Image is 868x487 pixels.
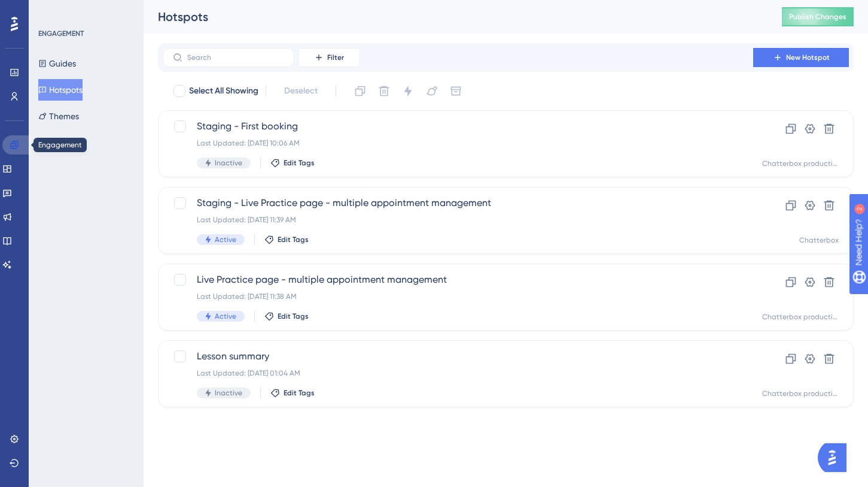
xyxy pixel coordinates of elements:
[215,235,236,244] span: Active
[158,8,752,25] div: Hotspots
[197,349,719,364] span: Lesson summary
[278,311,309,321] span: Edit Tags
[782,7,854,26] button: Publish Changes
[753,48,849,67] button: New Hotspot
[284,84,318,98] span: Deselect
[278,235,309,244] span: Edit Tags
[284,158,315,168] span: Edit Tags
[38,79,83,101] button: Hotspots
[264,235,309,244] button: Edit Tags
[187,53,284,62] input: Search
[197,273,719,287] span: Live Practice page - multiple appointment management
[197,196,719,210] span: Staging - Live Practice page - multiple appointment management
[38,29,84,38] div: ENGAGEMENT
[762,159,839,168] div: Chatterbox production
[270,388,315,398] button: Edit Tags
[197,138,719,148] div: Last Updated: [DATE] 10:06 AM
[197,215,719,225] div: Last Updated: [DATE] 11:39 AM
[264,311,309,321] button: Edit Tags
[284,388,315,398] span: Edit Tags
[83,6,87,16] div: 2
[762,389,839,398] div: Chatterbox production
[762,312,839,322] div: Chatterbox production
[38,105,79,127] button: Themes
[270,158,315,168] button: Edit Tags
[197,368,719,378] div: Last Updated: [DATE] 01:04 AM
[215,158,242,168] span: Inactive
[789,12,846,22] span: Publish Changes
[197,119,719,134] span: Staging - First booking
[215,388,242,398] span: Inactive
[786,53,830,62] span: New Hotspot
[197,292,719,301] div: Last Updated: [DATE] 11:38 AM
[38,53,76,74] button: Guides
[799,235,839,245] div: Chatterbox
[299,48,359,67] button: Filter
[327,53,344,62] span: Filter
[818,440,854,476] iframe: UserGuiding AI Assistant Launcher
[273,80,328,102] button: Deselect
[215,311,236,321] span: Active
[28,3,75,17] span: Need Help?
[189,84,258,98] span: Select All Showing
